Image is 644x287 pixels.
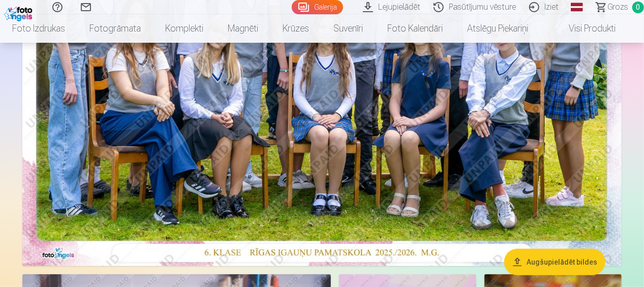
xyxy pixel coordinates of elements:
[270,14,321,43] a: Krūzes
[4,4,35,21] img: /fa1
[455,14,540,43] a: Atslēgu piekariņi
[375,14,455,43] a: Foto kalendāri
[216,14,270,43] a: Magnēti
[153,14,216,43] a: Komplekti
[321,14,375,43] a: Suvenīri
[607,1,628,13] span: Grozs
[77,14,153,43] a: Fotogrāmata
[540,14,628,43] a: Visi produkti
[504,248,605,275] button: Augšupielādēt bildes
[632,2,644,13] span: 0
